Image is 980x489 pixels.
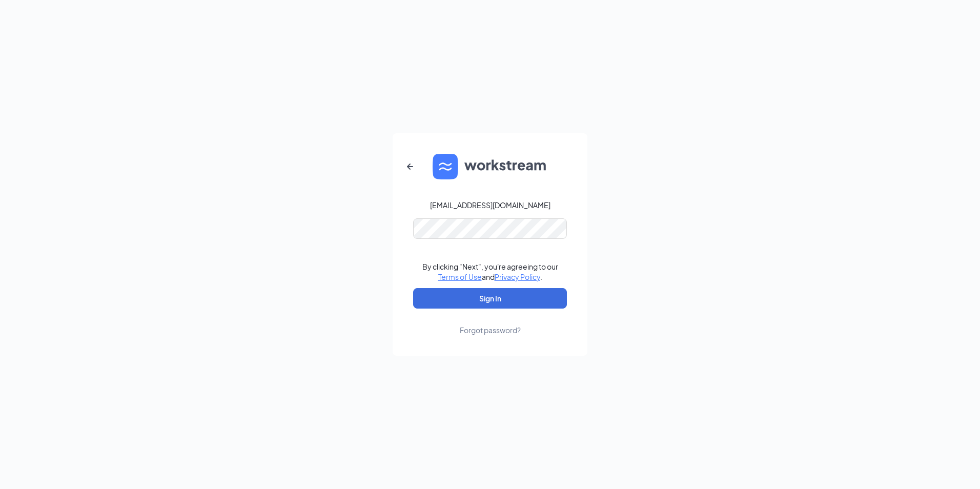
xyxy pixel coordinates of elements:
[422,261,558,282] div: By clicking "Next", you're agreeing to our and .
[495,272,540,281] a: Privacy Policy
[430,200,550,210] div: [EMAIL_ADDRESS][DOMAIN_NAME]
[460,325,521,335] div: Forgot password?
[404,160,416,173] svg: ArrowLeftNew
[433,154,547,179] img: WS logo and Workstream text
[438,272,482,281] a: Terms of Use
[398,154,422,179] button: ArrowLeftNew
[460,309,521,335] a: Forgot password?
[413,288,567,309] button: Sign In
